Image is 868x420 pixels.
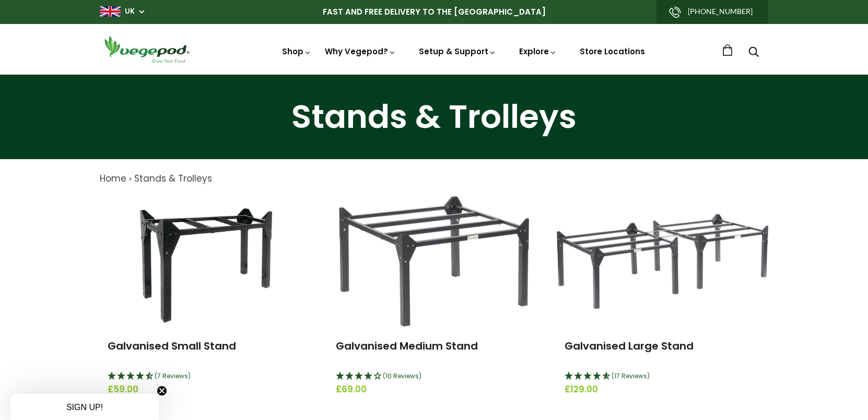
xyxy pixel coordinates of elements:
a: Galvanised Medium Stand [336,339,478,353]
a: UK [125,6,135,17]
a: Galvanised Large Stand [565,339,694,353]
span: (17 Reviews) [612,371,650,380]
span: (7 Reviews) [155,371,191,380]
span: £129.00 [565,383,760,397]
a: Search [748,47,759,58]
div: 4.57 Stars - 7 Reviews [108,370,303,383]
img: Galvanised Medium Stand [339,196,530,327]
a: Setup & Support [419,46,496,57]
span: £69.00 [336,383,532,397]
h1: Stands & Trolleys [13,101,855,133]
div: SIGN UP!Close teaser [10,394,159,420]
span: (10 Reviews) [383,371,421,380]
a: Stands & Trolleys [134,172,212,185]
img: Galvanised Large Stand [557,214,768,309]
a: Galvanised Small Stand [108,339,236,353]
a: Home [100,172,126,185]
img: Galvanised Small Stand [128,196,283,327]
nav: breadcrumbs [100,172,768,186]
a: Explore [519,46,557,57]
div: 4.1 Stars - 10 Reviews [336,370,532,383]
span: SIGN UP! [66,403,103,412]
a: Store Locations [580,46,645,57]
button: Close teaser [157,386,167,396]
img: Vegepod [100,34,194,64]
span: › [129,172,132,185]
div: 4.65 Stars - 17 Reviews [565,370,760,383]
img: gb_large.png [100,6,121,17]
a: Why Vegepod? [325,46,396,57]
span: £59.00 [108,383,303,397]
a: Shop [282,46,311,57]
